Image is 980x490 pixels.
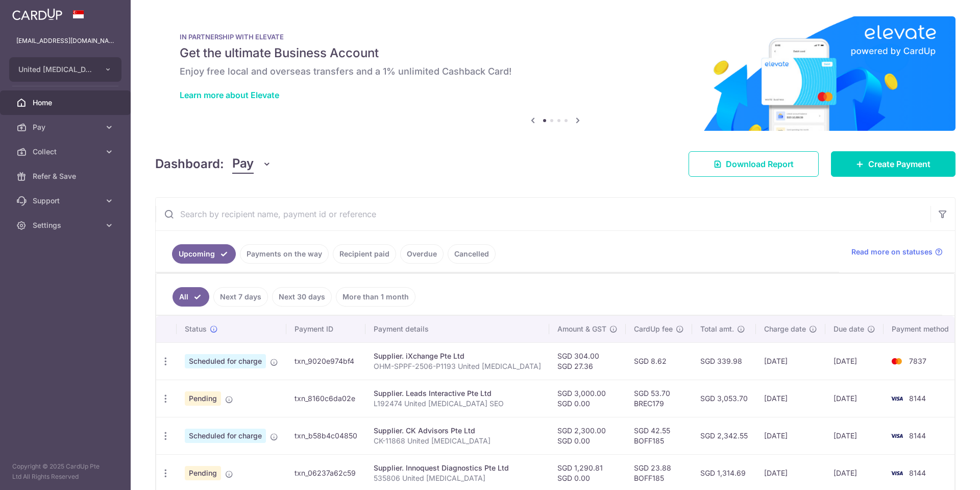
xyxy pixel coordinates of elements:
span: Create Payment [868,158,930,170]
td: txn_8160c6da02e [286,380,365,417]
p: OHM-SPPF-2506-P1193 United [MEDICAL_DATA] [374,361,541,371]
span: Pending [185,466,221,480]
span: 8144 [909,394,926,403]
td: SGD 339.98 [692,342,756,380]
span: Scheduled for charge [185,429,266,443]
h5: Get the ultimate Business Account [180,45,931,61]
a: All [173,287,209,307]
a: Payments on the way [240,244,329,264]
a: Next 30 days [272,287,332,307]
td: SGD 42.55 BOFF185 [626,417,692,454]
a: Recipient paid [333,244,396,264]
div: Supplier. iXchange Pte Ltd [374,351,541,361]
span: Refer & Save [33,171,100,181]
td: txn_9020e974bf4 [286,342,365,380]
h4: Dashboard: [155,155,224,173]
td: [DATE] [825,380,884,417]
td: SGD 8.62 [626,342,692,380]
a: Next 7 days [213,287,268,307]
a: Cancelled [448,244,496,264]
span: Pay [33,122,100,132]
td: [DATE] [825,342,884,380]
span: Pending [185,391,221,406]
td: SGD 3,053.70 [692,380,756,417]
td: [DATE] [756,342,825,380]
span: Collect [33,147,100,157]
span: Download Report [726,158,794,170]
img: Bank Card [887,392,907,405]
td: SGD 3,000.00 SGD 0.00 [549,380,626,417]
p: IN PARTNERSHIP WITH ELEVATE [180,33,931,41]
img: Bank Card [887,467,907,479]
input: Search by recipient name, payment id or reference [156,198,930,230]
span: Support [33,196,100,206]
span: 7837 [909,357,926,365]
td: [DATE] [756,417,825,454]
a: Download Report [689,151,819,177]
th: Payment method [884,316,961,342]
span: Amount & GST [557,324,606,334]
td: SGD 304.00 SGD 27.36 [549,342,626,380]
img: Renovation banner [155,16,955,131]
a: Create Payment [831,151,955,177]
span: Home [33,98,100,108]
img: Bank Card [887,430,907,442]
div: Supplier. CK Advisors Pte Ltd [374,426,541,436]
span: Total amt. [700,324,734,334]
span: Due date [834,324,864,334]
span: 8144 [909,469,926,477]
span: United [MEDICAL_DATA] and [MEDICAL_DATA] Specialist Clinic Pte Ltd [18,64,94,75]
p: [EMAIL_ADDRESS][DOMAIN_NAME] [16,36,114,46]
td: [DATE] [756,380,825,417]
p: CK-11868 United [MEDICAL_DATA] [374,436,541,446]
td: SGD 2,300.00 SGD 0.00 [549,417,626,454]
span: Scheduled for charge [185,354,266,368]
td: SGD 53.70 BREC179 [626,380,692,417]
span: Settings [33,220,100,230]
div: Supplier. Innoquest Diagnostics Pte Ltd [374,463,541,473]
a: Learn more about Elevate [180,90,279,100]
span: Read more on statuses [851,247,933,257]
td: SGD 2,342.55 [692,417,756,454]
span: Pay [232,154,254,174]
td: [DATE] [825,417,884,454]
a: Read more on statuses [851,247,943,257]
div: Supplier. Leads Interactive Pte Ltd [374,388,541,399]
a: Overdue [400,244,444,264]
img: CardUp [12,8,62,20]
p: L192474 United [MEDICAL_DATA] SEO [374,399,541,409]
a: More than 1 month [336,287,415,307]
img: Bank Card [887,355,907,367]
button: Pay [232,154,272,174]
p: 535806 United [MEDICAL_DATA] [374,473,541,483]
span: Charge date [764,324,806,334]
td: txn_b58b4c04850 [286,417,365,454]
span: CardUp fee [634,324,673,334]
button: United [MEDICAL_DATA] and [MEDICAL_DATA] Specialist Clinic Pte Ltd [9,57,121,82]
th: Payment details [365,316,549,342]
span: 8144 [909,431,926,440]
a: Upcoming [172,244,236,264]
th: Payment ID [286,316,365,342]
h6: Enjoy free local and overseas transfers and a 1% unlimited Cashback Card! [180,65,931,78]
span: Status [185,324,207,334]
